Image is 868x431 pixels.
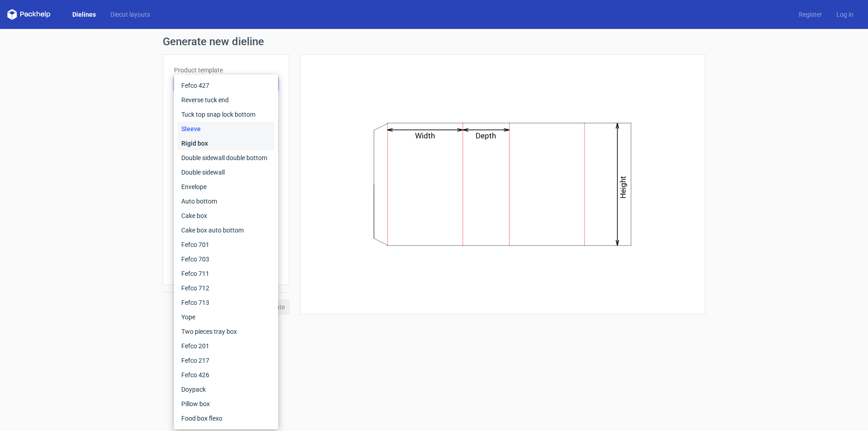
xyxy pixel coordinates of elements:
text: Width [415,131,435,140]
text: Height [619,176,628,199]
div: Double sidewall double bottom [178,151,274,165]
a: Log in [829,10,861,19]
text: Depth [476,131,496,140]
div: Fefco 711 [178,266,274,281]
div: Doypack [178,382,274,397]
div: Fefco 713 [178,295,274,310]
div: Fefco 217 [178,353,274,368]
div: Cake box auto bottom [178,223,274,237]
div: Fefco 703 [178,252,274,266]
a: Dielines [65,10,103,19]
div: Fefco 426 [178,368,274,382]
a: Diecut layouts [103,10,157,19]
a: Register [792,10,829,19]
label: Product template [174,66,278,75]
div: Pillow box [178,397,274,411]
div: Rigid box [178,136,274,151]
div: Food box flexo [178,411,274,426]
div: Fefco 712 [178,281,274,295]
div: Cake box [178,208,274,223]
div: Reverse tuck end [178,93,274,107]
div: Fefco 701 [178,237,274,252]
div: Envelope [178,180,274,194]
div: Two pieces tray box [178,324,274,339]
div: Tuck top snap lock bottom [178,107,274,122]
div: Auto bottom [178,194,274,208]
h1: Generate new dieline [163,36,705,47]
div: Fefco 201 [178,339,274,353]
div: Fefco 427 [178,78,274,93]
div: Double sidewall [178,165,274,180]
div: Sleeve [178,122,274,136]
div: Yope [178,310,274,324]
